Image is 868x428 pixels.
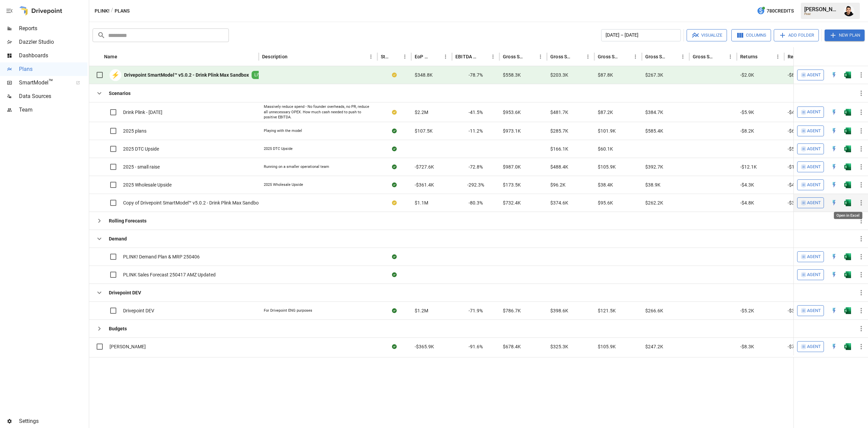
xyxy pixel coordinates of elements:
[503,163,521,170] span: $987.0K
[503,72,521,78] span: $558.3K
[645,343,663,350] span: $247.2K
[831,72,837,78] div: Open in Quick Edit
[123,109,162,116] span: Drink Plink - [DATE]
[797,179,824,190] button: Agent
[807,307,821,315] span: Agent
[831,72,837,78] img: quick-edit-flash.b8aec18c.svg
[831,307,837,314] img: quick-edit-flash.b8aec18c.svg
[391,52,400,61] button: Sort
[118,52,127,61] button: Sort
[831,199,837,206] div: Open in Quick Edit
[109,90,131,97] b: Scenarios
[110,343,146,350] span: [PERSON_NAME]
[598,199,613,206] span: $95.6K
[104,54,117,59] div: Name
[844,271,851,278] img: excel-icon.76473adf.svg
[109,325,127,332] b: Budgets
[788,163,804,170] span: -$11.7K
[598,128,616,134] span: $101.9K
[807,181,821,189] span: Agent
[773,52,783,61] button: Returns column menu
[831,145,837,152] img: quick-edit-flash.b8aec18c.svg
[807,127,821,135] span: Agent
[807,199,821,207] span: Agent
[392,128,397,134] div: Sync complete
[740,199,754,206] span: -$4.8K
[754,5,796,17] button: 780Credits
[392,163,397,170] div: Sync complete
[859,52,868,61] button: Sort
[503,343,521,350] span: $678.4K
[601,29,681,41] button: [DATE] – [DATE]
[844,128,851,134] img: excel-icon.76473adf.svg
[48,78,53,86] span: ™
[774,29,819,41] button: Add Folder
[831,181,837,188] img: quick-edit-flash.b8aec18c.svg
[645,181,660,188] span: $38.9K
[844,145,851,152] div: Open in Excel
[598,109,613,116] span: $87.2K
[788,145,802,152] span: -$5.6K
[807,163,821,171] span: Agent
[19,65,87,73] span: Plans
[264,182,303,188] div: 2025 Wholesale Upside
[441,52,450,61] button: EoP Cash column menu
[109,235,127,242] b: Demand
[844,253,851,260] div: Open in Excel
[788,109,802,116] span: -$4.4K
[264,104,372,120] div: Massively reduce spend - No founder overheads, no PR, reduce all unnecessary OPEX. How much cash ...
[788,72,804,78] span: -$860.3
[598,307,616,314] span: $121.5K
[844,5,854,16] img: Francisco Sanchez
[844,307,851,314] img: excel-icon.76473adf.svg
[831,253,837,260] div: Open in Quick Edit
[469,199,483,206] span: -80.3%
[550,72,568,78] span: $203.3K
[19,38,87,46] span: Dazzler Studio
[693,54,715,59] div: Gross Sales: Retail
[844,145,851,152] img: excel-icon.76473adf.svg
[503,307,521,314] span: $786.7K
[469,163,483,170] span: -72.8%
[797,269,824,280] button: Agent
[645,128,663,134] span: $585.4K
[758,52,768,61] button: Sort
[807,145,821,153] span: Agent
[645,109,663,116] span: $384.7K
[621,52,631,61] button: Sort
[767,7,794,15] span: 780 Credits
[631,52,640,61] button: Gross Sales: Marketplace column menu
[804,6,840,13] div: [PERSON_NAME]
[19,52,87,60] span: Dashboards
[123,128,146,134] span: 2025 plans
[726,52,735,61] button: Gross Sales: Retail column menu
[831,253,837,260] img: quick-edit-flash.b8aec18c.svg
[825,30,865,41] button: New Plan
[645,54,668,59] div: Gross Sales: Wholesale
[788,307,802,314] span: -$3.6K
[95,7,110,15] button: Plink!
[831,163,837,170] div: Open in Quick Edit
[536,52,545,61] button: Gross Sales column menu
[788,128,802,134] span: -$6.7K
[109,289,141,296] b: Drivepoint DEV
[526,52,536,61] button: Sort
[844,199,851,206] img: excel-icon.76473adf.svg
[740,109,754,116] span: -$5.9K
[844,163,851,170] img: excel-icon.76473adf.svg
[844,109,851,116] img: excel-icon.76473adf.svg
[431,52,441,61] button: Sort
[392,271,397,278] div: Sync complete
[797,125,824,136] button: Agent
[392,343,397,350] div: Sync complete
[831,181,837,188] div: Open in Quick Edit
[804,13,840,16] div: Plink!
[123,181,172,188] span: 2025 Wholesale Upside
[123,307,154,314] span: Drivepoint DEV
[731,29,771,41] button: Columns
[19,79,68,87] span: SmartModel
[550,54,573,59] div: Gross Sales: DTC Online
[645,72,663,78] span: $267.3K
[844,128,851,134] div: Open in Excel
[550,145,568,152] span: $166.1K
